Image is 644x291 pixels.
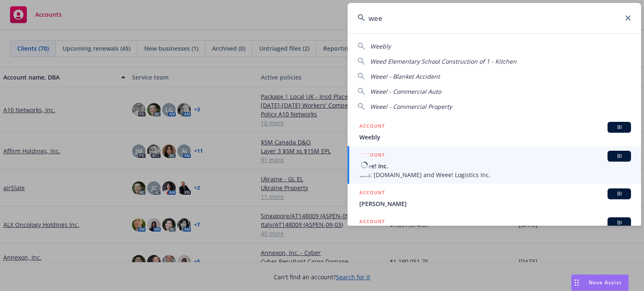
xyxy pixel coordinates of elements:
[348,213,641,242] a: ACCOUNTBI
[348,117,641,146] a: ACCOUNTBIWeebly
[359,162,631,170] span: Weee! Inc.
[611,219,628,227] span: BI
[589,279,622,286] span: Nova Assist
[359,151,385,161] h5: ACCOUNT
[359,133,631,142] span: Weebly
[370,42,391,50] span: Weebly
[348,3,641,33] input: Search...
[370,72,440,80] span: Weee! - Blanket Accident
[359,170,631,179] span: dba: [DOMAIN_NAME] and Weee! Logistics Inc.
[370,88,441,95] span: Weee! - Commercial Auto
[359,122,385,132] h5: ACCOUNT
[611,190,628,198] span: BI
[571,275,582,291] div: Drag to move
[611,124,628,131] span: BI
[348,184,641,213] a: ACCOUNTBI[PERSON_NAME]
[348,146,641,184] a: ACCOUNTBIWeee! Inc.dba: [DOMAIN_NAME] and Weee! Logistics Inc.
[370,103,452,111] span: Weee! - Commercial Property
[611,152,628,160] span: BI
[571,274,629,291] button: Nova Assist
[370,57,517,65] span: Weed Elementary School Construction of 1 - Kitchen
[359,217,385,227] h5: ACCOUNT
[359,199,631,208] span: [PERSON_NAME]
[359,188,385,198] h5: ACCOUNT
